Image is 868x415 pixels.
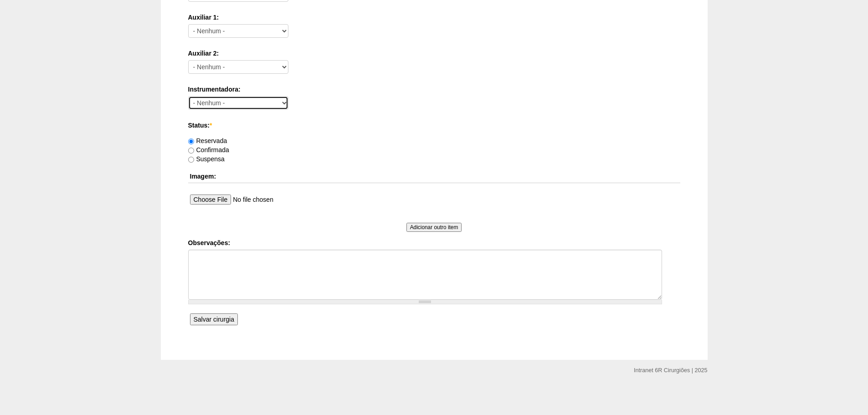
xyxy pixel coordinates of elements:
[188,49,680,58] label: Auxiliar 2:
[190,313,238,325] input: Salvar cirurgia
[188,157,194,163] input: Suspensa
[634,366,707,375] div: Intranet 6R Cirurgiões | 2025
[188,155,225,163] label: Suspensa
[188,170,680,183] th: Imagem:
[188,13,680,22] label: Auxiliar 1:
[188,148,194,154] input: Confirmada
[210,122,212,129] span: Este campo é obrigatório.
[188,238,680,247] label: Observações:
[406,223,462,232] input: Adicionar outro item
[188,137,227,144] label: Reservada
[188,85,680,94] label: Instrumentadora:
[188,121,680,130] label: Status:
[188,138,194,144] input: Reservada
[188,146,229,154] label: Confirmada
